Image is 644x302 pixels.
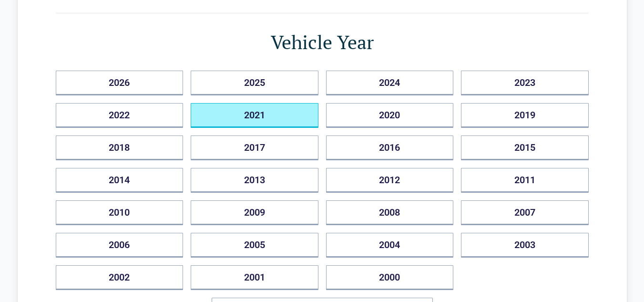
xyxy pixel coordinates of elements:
[191,103,318,128] button: 2021
[326,135,454,160] button: 2016
[56,168,184,193] button: 2014
[326,168,454,193] button: 2012
[191,135,318,160] button: 2017
[326,265,454,290] button: 2000
[191,200,318,225] button: 2009
[461,200,589,225] button: 2007
[326,233,454,258] button: 2004
[56,29,589,55] h1: Vehicle Year
[326,71,454,95] button: 2024
[461,71,589,95] button: 2023
[461,233,589,258] button: 2003
[326,103,454,128] button: 2020
[56,265,184,290] button: 2002
[191,168,318,193] button: 2013
[56,71,184,95] button: 2026
[461,103,589,128] button: 2019
[191,233,318,258] button: 2005
[326,200,454,225] button: 2008
[191,71,318,95] button: 2025
[56,200,184,225] button: 2010
[461,168,589,193] button: 2011
[461,135,589,160] button: 2015
[56,233,184,258] button: 2006
[56,135,184,160] button: 2018
[191,265,318,290] button: 2001
[56,103,184,128] button: 2022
